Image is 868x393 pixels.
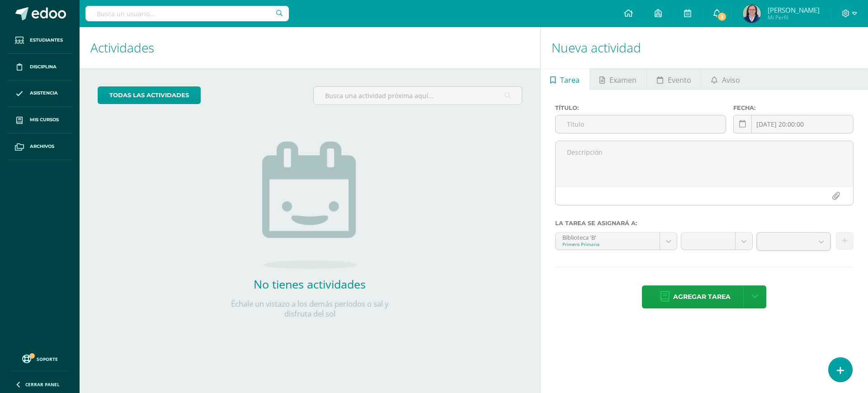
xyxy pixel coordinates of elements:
[85,6,289,21] input: Busca un usuario...
[733,104,854,111] label: Fecha:
[37,356,58,362] span: Soporte
[609,69,637,91] span: Examen
[768,14,820,21] span: Mi Perfil
[701,68,750,90] a: Aviso
[30,116,59,123] span: Mis cursos
[647,68,701,90] a: Evento
[734,115,853,133] input: Fecha de entrega
[722,69,740,91] span: Aviso
[7,27,72,54] a: Estudiantes
[673,286,731,308] span: Agregar tarea
[562,232,653,241] div: Biblioteca 'B'
[25,381,60,388] span: Cerrar panel
[556,232,677,250] a: Biblioteca 'B'Primero Primaria
[541,68,590,90] a: Tarea
[556,115,726,133] input: Título
[560,69,580,91] span: Tarea
[552,27,857,68] h1: Nueva actividad
[30,63,57,71] span: Disciplina
[90,27,529,68] h1: Actividades
[555,220,854,227] label: La tarea se asignará a:
[668,69,691,91] span: Evento
[30,90,58,97] span: Asistencia
[7,133,72,160] a: Archivos
[7,107,72,133] a: Mis cursos
[30,37,63,44] span: Estudiantes
[7,54,72,80] a: Disciplina
[11,352,69,365] a: Soporte
[555,104,726,111] label: Título:
[717,12,727,22] span: 2
[219,299,400,319] p: Échale un vistazo a los demás períodos o sal y disfruta del sol
[768,5,820,14] span: [PERSON_NAME]
[262,142,357,269] img: no_activities.png
[590,68,646,90] a: Examen
[30,143,54,150] span: Archivos
[98,86,201,104] a: todas las Actividades
[562,241,653,247] div: Primero Primaria
[7,80,72,107] a: Asistencia
[219,276,400,292] h2: No tienes actividades
[314,87,521,104] input: Busca una actividad próxima aquí...
[743,5,761,23] img: b70cd412f2b01b862447bda25ceab0f5.png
